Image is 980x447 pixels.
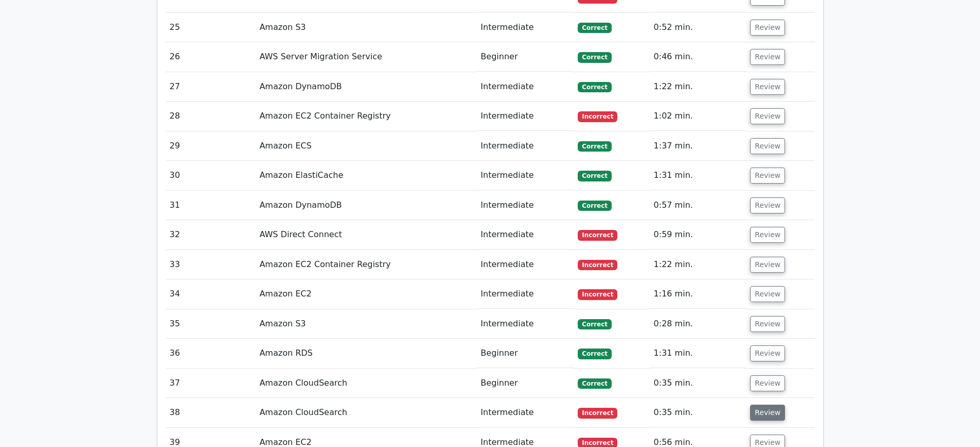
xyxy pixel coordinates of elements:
td: Amazon S3 [255,13,476,42]
td: 1:37 min. [650,131,746,161]
span: Correct [578,171,611,181]
span: Correct [578,141,611,152]
button: Review [750,286,785,302]
span: Incorrect [578,230,617,240]
td: 1:22 min. [650,72,746,102]
td: 38 [166,398,256,427]
td: Amazon CloudSearch [255,398,476,427]
td: 0:59 min. [650,220,746,250]
td: Amazon S3 [255,309,476,339]
td: Intermediate [476,398,574,427]
td: Amazon ElastiCache [255,161,476,190]
button: Review [750,405,785,421]
button: Review [750,197,785,213]
td: Intermediate [476,250,574,279]
td: 1:16 min. [650,279,746,309]
span: Correct [578,319,611,329]
span: Correct [578,349,611,359]
td: 25 [166,13,256,42]
td: Amazon ECS [255,131,476,161]
td: 31 [166,191,256,220]
td: Amazon EC2 Container Registry [255,250,476,279]
td: 30 [166,161,256,190]
span: Correct [578,201,611,211]
span: Correct [578,52,611,62]
span: Incorrect [578,289,617,300]
td: Intermediate [476,131,574,161]
span: Correct [578,378,611,389]
button: Review [750,49,785,65]
td: Beginner [476,369,574,398]
td: Intermediate [476,72,574,102]
span: Incorrect [578,408,617,418]
td: 33 [166,250,256,279]
td: Amazon DynamoDB [255,191,476,220]
td: 1:02 min. [650,102,746,131]
td: 0:46 min. [650,42,746,72]
span: Correct [578,82,611,92]
td: AWS Server Migration Service [255,42,476,72]
td: 0:35 min. [650,398,746,427]
td: Intermediate [476,279,574,309]
td: Beginner [476,339,574,368]
button: Review [750,227,785,243]
td: 34 [166,279,256,309]
td: 37 [166,369,256,398]
td: 1:31 min. [650,339,746,368]
button: Review [750,316,785,332]
td: 27 [166,72,256,102]
button: Review [750,79,785,95]
td: 1:31 min. [650,161,746,190]
button: Review [750,138,785,154]
td: 28 [166,102,256,131]
td: Amazon EC2 [255,279,476,309]
td: Intermediate [476,220,574,250]
button: Review [750,375,785,391]
td: 0:52 min. [650,13,746,42]
span: Incorrect [578,260,617,270]
td: 26 [166,42,256,72]
td: Intermediate [476,191,574,220]
span: Incorrect [578,111,617,122]
td: 32 [166,220,256,250]
td: Beginner [476,42,574,72]
td: Amazon EC2 Container Registry [255,102,476,131]
td: Intermediate [476,161,574,190]
td: 0:35 min. [650,369,746,398]
button: Review [750,108,785,124]
button: Review [750,257,785,273]
span: Correct [578,23,611,33]
td: Intermediate [476,13,574,42]
td: Amazon DynamoDB [255,72,476,102]
td: 1:22 min. [650,250,746,279]
button: Review [750,168,785,184]
td: AWS Direct Connect [255,220,476,250]
td: 35 [166,309,256,339]
td: Amazon RDS [255,339,476,368]
td: Intermediate [476,309,574,339]
button: Review [750,20,785,36]
button: Review [750,345,785,361]
td: 0:28 min. [650,309,746,339]
td: Amazon CloudSearch [255,369,476,398]
td: 0:57 min. [650,191,746,220]
td: Intermediate [476,102,574,131]
td: 36 [166,339,256,368]
td: 29 [166,131,256,161]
